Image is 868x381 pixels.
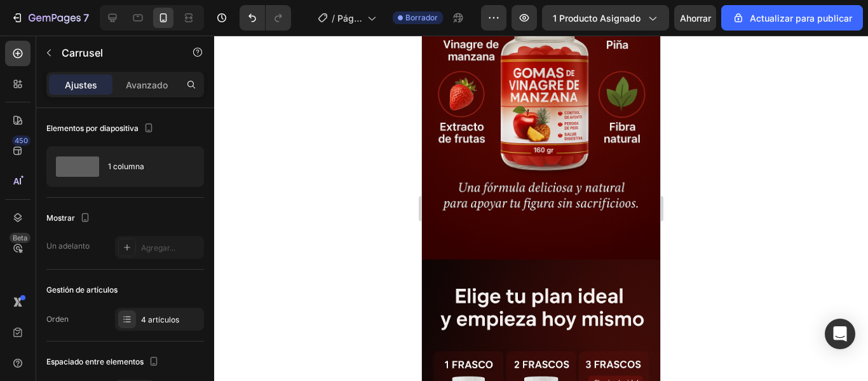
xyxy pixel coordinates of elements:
button: 1 producto asignado [542,5,669,31]
font: Espaciado entre elementos [46,357,144,366]
font: Ahorrar [680,13,711,24]
font: 1 columna [108,162,144,171]
font: 1 producto asignado [553,13,641,24]
font: Avanzado [126,80,168,90]
font: Beta [13,233,27,242]
font: Página del producto - [DATE] 15:17:07 [337,13,362,104]
div: Abrir Intercom Messenger [825,319,855,349]
font: Actualizar para publicar [750,13,852,24]
font: 4 artículos [141,315,179,324]
font: Un adelanto [46,241,90,251]
button: Ahorrar [674,5,716,31]
font: Orden [46,314,69,324]
font: Mostrar [46,213,75,223]
div: Deshacer/Rehacer [240,5,291,31]
font: Borrador [405,13,438,22]
font: / [332,13,335,24]
font: Carrusel [62,46,103,59]
font: 7 [83,11,89,24]
button: 7 [5,5,95,31]
font: 450 [15,136,28,145]
font: Ajustes [65,80,97,90]
button: Actualizar para publicar [721,5,863,31]
p: Carrusel [62,45,170,60]
iframe: Área de diseño [422,36,660,381]
font: Elementos por diapositiva [46,123,139,133]
font: Gestión de artículos [46,285,118,294]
